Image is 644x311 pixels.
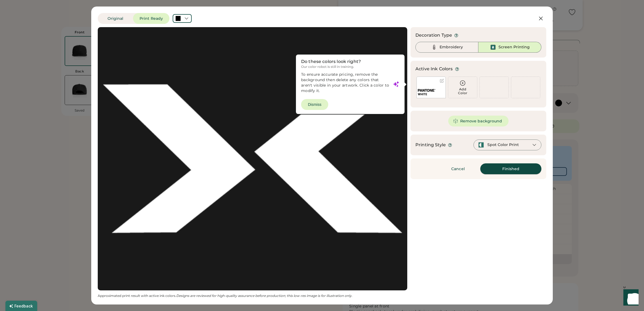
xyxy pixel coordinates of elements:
[490,44,496,50] img: Ink%20-%20Selected.svg
[448,116,509,126] button: Remove background
[98,13,133,24] button: Original
[478,142,484,148] img: spot-color-green.svg
[439,163,477,174] button: Cancel
[415,66,453,72] div: Active Ink Colors
[415,142,446,148] div: Printing Style
[487,142,519,148] div: Spot Color Print
[98,294,407,298] div: Approximated print result with active ink colors.
[415,32,452,39] div: Decoration Type
[418,89,435,92] img: 1024px-Pantone_logo.svg.png
[448,87,477,95] div: Add Color
[431,44,437,50] img: Thread%20-%20Unselected.svg
[176,294,352,298] em: Designs are reviewed for high-quality assurance before production; this low-res image is for illu...
[498,45,530,50] div: Screen Printing
[480,163,541,174] button: Finished
[418,92,444,96] div: WHITE
[618,287,642,310] iframe: Front Chat
[440,45,463,50] div: Embroidery
[133,13,169,24] button: Print Ready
